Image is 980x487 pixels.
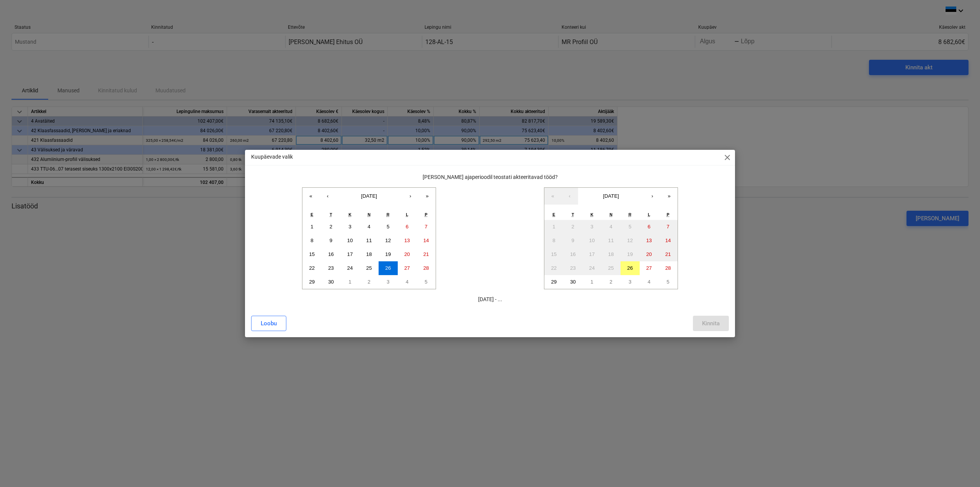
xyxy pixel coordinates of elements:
[601,234,621,248] button: 11. september 2025
[658,234,678,248] button: 14. september 2025
[590,212,593,217] abbr: kolmapäev
[379,248,398,261] button: 19. september 2025
[646,251,652,257] abbr: 20. september 2025
[563,248,583,261] button: 16. september 2025
[319,188,336,205] button: ‹
[302,248,322,261] button: 15. september 2025
[640,220,659,234] button: 6. september 2025
[348,212,351,217] abbr: kolmapäev
[416,261,436,275] button: 28. september 2025
[398,261,417,275] button: 27. september 2025
[589,265,595,271] abbr: 24. september 2025
[330,212,332,217] abbr: teisipäev
[322,220,341,234] button: 2. september 2025
[423,238,429,243] abbr: 14. september 2025
[340,234,359,248] button: 10. september 2025
[404,265,410,271] abbr: 27. september 2025
[658,220,678,234] button: 7. september 2025
[302,275,322,289] button: 29. september 2025
[349,224,351,230] abbr: 3. september 2025
[589,238,595,243] abbr: 10. september 2025
[359,220,379,234] button: 4. september 2025
[582,248,601,261] button: 17. september 2025
[302,188,319,205] button: «
[627,238,633,243] abbr: 12. september 2025
[387,224,389,230] abbr: 5. september 2025
[328,265,334,271] abbr: 23. september 2025
[666,279,669,285] abbr: 5. oktoober 2025
[563,275,583,289] button: 30. september 2025
[336,188,402,205] button: [DATE]
[398,220,417,234] button: 6. september 2025
[322,234,341,248] button: 9. september 2025
[310,238,313,243] abbr: 8. september 2025
[385,238,391,243] abbr: 12. september 2025
[582,234,601,248] button: 10. september 2025
[627,251,633,257] abbr: 19. september 2025
[366,251,372,257] abbr: 18. september 2025
[561,188,578,205] button: ‹
[419,188,436,205] button: »
[359,248,379,261] button: 18. september 2025
[609,224,612,230] abbr: 4. september 2025
[646,238,652,243] abbr: 13. september 2025
[340,275,359,289] button: 1. oktoober 2025
[416,275,436,289] button: 5. oktoober 2025
[367,279,370,285] abbr: 2. oktoober 2025
[349,279,351,285] abbr: 1. oktoober 2025
[425,224,427,230] abbr: 7. september 2025
[648,279,650,285] abbr: 4. oktoober 2025
[563,261,583,275] button: 23. september 2025
[640,275,659,289] button: 4. oktoober 2025
[544,188,561,205] button: «
[367,224,370,230] abbr: 4. september 2025
[658,275,678,289] button: 5. oktoober 2025
[582,220,601,234] button: 3. september 2025
[648,224,650,230] abbr: 6. september 2025
[601,275,621,289] button: 2. oktoober 2025
[251,173,729,181] p: [PERSON_NAME] ajaperioodil teostati akteeritavad tööd?
[572,238,574,243] abbr: 9. september 2025
[379,261,398,275] button: 26. september 2025
[359,261,379,275] button: 25. september 2025
[309,265,315,271] abbr: 22. september 2025
[347,265,353,271] abbr: 24. september 2025
[608,251,614,257] abbr: 18. september 2025
[665,251,671,257] abbr: 21. september 2025
[608,265,614,271] abbr: 25. september 2025
[387,212,390,217] abbr: reede
[340,261,359,275] button: 24. september 2025
[601,261,621,275] button: 25. september 2025
[552,238,555,243] abbr: 8. september 2025
[603,193,619,199] span: [DATE]
[404,251,410,257] abbr: 20. september 2025
[310,212,313,217] abbr: esmaspäev
[406,279,408,285] abbr: 4. oktoober 2025
[366,265,372,271] abbr: 25. september 2025
[544,261,563,275] button: 22. september 2025
[640,248,659,261] button: 20. september 2025
[544,275,563,289] button: 29. september 2025
[629,224,631,230] abbr: 5. september 2025
[330,238,332,243] abbr: 9. september 2025
[406,212,408,217] abbr: laupäev
[601,220,621,234] button: 4. september 2025
[416,220,436,234] button: 7. september 2025
[347,238,353,243] abbr: 10. september 2025
[563,220,583,234] button: 2. september 2025
[544,220,563,234] button: 1. september 2025
[328,279,334,285] abbr: 30. september 2025
[387,279,389,285] abbr: 3. oktoober 2025
[629,279,631,285] abbr: 3. oktoober 2025
[347,251,353,257] abbr: 17. september 2025
[404,238,410,243] abbr: 13. september 2025
[570,251,576,257] abbr: 16. september 2025
[666,224,669,230] abbr: 7. september 2025
[640,234,659,248] button: 13. september 2025
[261,318,277,328] div: Loobu
[621,234,640,248] button: 12. september 2025
[385,265,391,271] abbr: 26. september 2025
[322,248,341,261] button: 16. september 2025
[551,279,557,285] abbr: 29. september 2025
[563,234,583,248] button: 9. september 2025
